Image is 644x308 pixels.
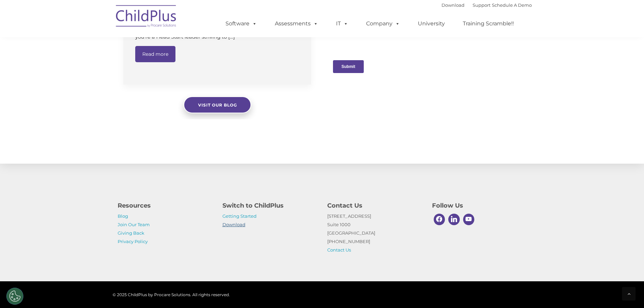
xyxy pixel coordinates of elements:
[94,72,123,77] span: Phone number
[411,17,452,30] a: University
[327,247,351,253] a: Contact Us
[432,212,447,227] a: Facebook
[268,17,325,30] a: Assessments
[94,45,115,50] span: Last name
[118,213,128,219] a: Blog
[113,292,230,297] span: © 2025 ChildPlus by Procare Solutions. All rights reserved.
[135,46,175,62] a: Read more
[219,17,264,30] a: Software
[118,239,148,244] a: Privacy Policy
[327,201,422,210] h4: Contact Us
[327,212,422,254] p: [STREET_ADDRESS] Suite 1000 [GEOGRAPHIC_DATA] [PHONE_NUMBER]
[492,2,532,8] a: Schedule A Demo
[184,96,251,113] a: Visit our blog
[473,2,491,8] a: Support
[113,0,180,34] img: ChildPlus by Procare Solutions
[447,212,461,227] a: Linkedin
[118,222,150,227] a: Join Our Team
[461,212,476,227] a: Youtube
[6,288,23,305] button: Cookies Settings
[222,201,317,210] h4: Switch to ChildPlus
[222,222,245,227] a: Download
[118,201,212,210] h4: Resources
[442,2,464,8] a: Download
[432,201,527,210] h4: Follow Us
[359,17,407,30] a: Company
[329,17,355,30] a: IT
[442,2,532,8] font: |
[456,17,521,30] a: Training Scramble!!
[118,230,144,236] a: Giving Back
[198,102,237,108] span: Visit our blog
[222,213,257,219] a: Getting Started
